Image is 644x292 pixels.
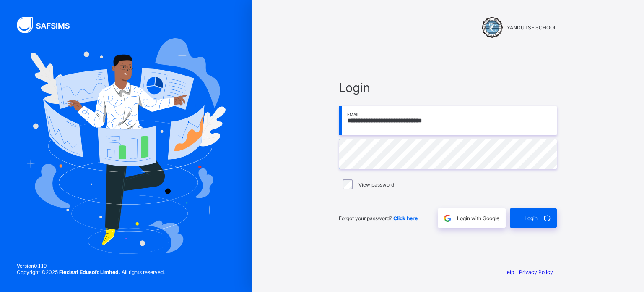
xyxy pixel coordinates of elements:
[17,269,165,275] span: Copyright © 2025 All rights reserved.
[358,182,394,188] label: View password
[17,17,80,33] img: SAFSIMS Logo
[457,215,499,221] span: Login with Google
[443,213,452,223] img: google.396cfc9801f0270233282035f929180a.svg
[17,263,165,269] span: Version 0.1.19
[519,269,553,275] a: Privacy Policy
[503,269,514,275] a: Help
[59,269,120,275] strong: Flexisaf Edusoft Limited.
[26,38,226,253] img: Hero Image
[339,215,418,221] span: Forgot your password?
[393,215,418,221] a: Click here
[339,80,557,95] span: Login
[507,24,557,31] span: YANDUTSE SCHOOL
[525,215,538,221] span: Login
